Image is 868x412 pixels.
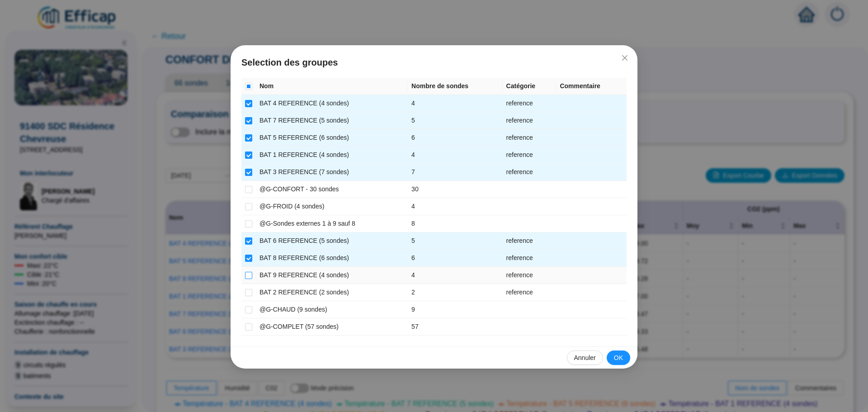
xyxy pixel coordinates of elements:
span: OK [614,353,623,363]
td: reference [503,232,557,250]
td: BAT 8 REFERENCE (6 sondes) [256,250,408,267]
td: 5 [408,112,502,129]
td: @G-CHAUD (9 sondes) [256,301,408,318]
th: Nom [256,78,408,95]
th: Commentaire [556,78,627,95]
td: 30 [408,181,502,198]
th: Nombre de sondes [408,78,502,95]
button: Annuler [567,350,603,365]
td: BAT 1 REFERENCE (4 sondes) [256,147,408,164]
td: @G-COMPLET (57 sondes) [256,318,408,336]
td: BAT 4 REFERENCE (4 sondes) [256,95,408,112]
td: @G-Sondes externes 1 à 9 sauf 8 [256,215,408,232]
th: Catégorie [503,78,557,95]
td: 4 [408,198,502,215]
td: BAT 6 REFERENCE (5 sondes) [256,232,408,250]
td: 6 [408,250,502,267]
td: 5 [408,232,502,250]
td: 4 [408,267,502,284]
td: 8 [408,215,502,232]
td: BAT 7 REFERENCE (5 sondes) [256,112,408,129]
td: 9 [408,301,502,318]
td: reference [503,284,557,301]
td: @G-FROID (4 sondes) [256,198,408,215]
td: reference [503,147,557,164]
span: Fermer [618,54,632,62]
td: BAT 5 REFERENCE (6 sondes) [256,129,408,147]
td: 4 [408,147,502,164]
td: BAT 3 REFERENCE (7 sondes) [256,164,408,181]
td: 57 [408,318,502,336]
button: OK [607,350,630,365]
td: @G-CONFORT - 30 sondes [256,181,408,198]
td: reference [503,95,557,112]
td: 2 [408,284,502,301]
td: reference [503,129,557,147]
span: Annuler [574,353,596,363]
span: Selection des groupes [241,56,627,69]
td: reference [503,112,557,129]
button: Close [618,51,632,65]
td: 4 [408,95,502,112]
span: close [621,54,628,62]
td: 7 [408,164,502,181]
td: 6 [408,129,502,147]
td: reference [503,164,557,181]
td: reference [503,250,557,267]
td: BAT 2 REFERENCE (2 sondes) [256,284,408,301]
td: BAT 9 REFERENCE (4 sondes) [256,267,408,284]
td: reference [503,267,557,284]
